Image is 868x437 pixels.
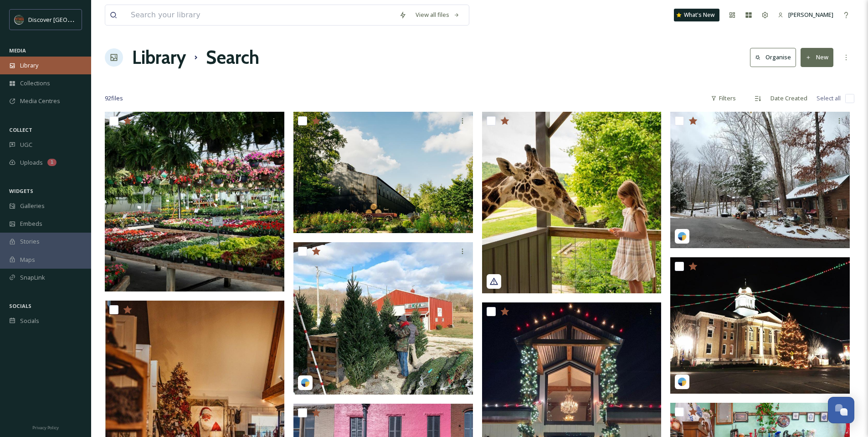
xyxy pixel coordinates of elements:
[678,377,687,386] img: snapsea-logo.png
[706,89,740,107] div: Filters
[126,5,395,25] input: Search your library
[9,302,31,309] span: SOCIALS
[293,242,475,395] img: a16544af-740a-297f-aaea-f8c909967292.jpg
[670,257,852,394] img: 6c06e9a1-52ce-22c8-36c9-e82c789568cc.jpg
[20,202,45,210] span: Galleries
[32,421,59,432] a: Privacy Policy
[674,9,719,21] a: What's New
[411,6,464,24] a: View all files
[20,140,32,149] span: UGC
[20,158,43,167] span: Uploads
[788,10,833,19] span: [PERSON_NAME]
[32,425,59,431] span: Privacy Policy
[9,126,32,133] span: COLLECT
[15,15,24,24] img: SIN-logo.svg
[301,378,310,387] img: snapsea-logo.png
[801,48,833,67] button: New
[20,237,40,246] span: Stories
[20,97,60,105] span: Media Centres
[670,112,852,248] img: 68a9bd21-7141-386f-bf98-556497b9ee49.jpg
[20,79,50,88] span: Collections
[9,187,33,194] span: WIDGETS
[105,112,284,291] img: family roots nursery overview.jpg
[9,47,26,54] span: MEDIA
[20,255,35,264] span: Maps
[47,159,56,166] div: 1
[482,112,663,293] img: 1b1d81a5-b84c-681d-ea38-4846cd7dc067.jpg
[132,44,186,71] a: Library
[20,273,45,282] span: SnapLink
[766,89,812,107] div: Date Created
[773,6,838,24] a: [PERSON_NAME]
[206,44,259,71] h1: Search
[293,112,475,233] img: 2 - Hard Truth Rackhouse.jpg
[28,15,142,24] span: Discover [GEOGRAPHIC_DATA][US_STATE]
[20,219,42,228] span: Embeds
[828,397,854,423] button: Open Chat
[20,61,38,70] span: Library
[678,232,687,241] img: snapsea-logo.png
[750,48,796,67] button: Organise
[817,94,841,103] span: Select all
[105,94,123,103] span: 92 file s
[20,317,39,325] span: Socials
